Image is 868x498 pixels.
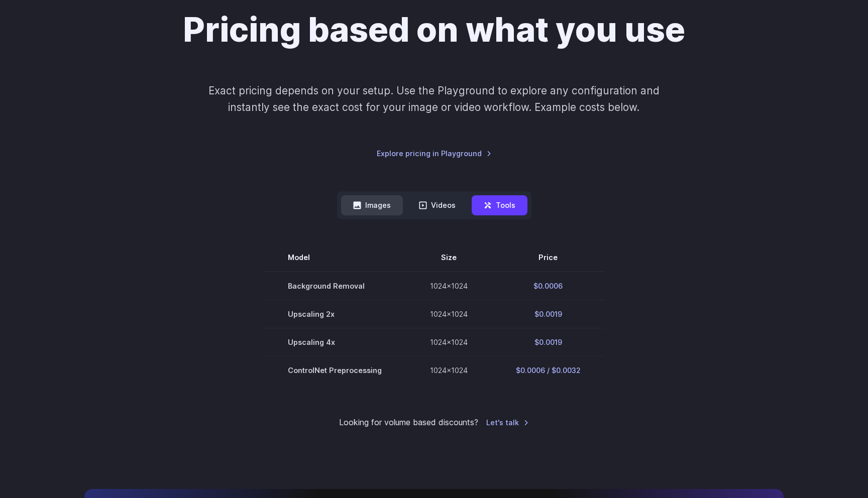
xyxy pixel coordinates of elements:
td: 1024x1024 [406,356,492,384]
td: 1024x1024 [406,300,492,328]
th: Price [492,243,605,272]
button: Tools [472,195,527,215]
h1: Pricing based on what you use [183,10,685,50]
td: $0.0006 [492,272,605,300]
button: Videos [407,195,468,215]
th: Size [406,243,492,272]
td: Background Removal [264,272,406,300]
td: $0.0019 [492,300,605,328]
th: Model [264,243,406,272]
td: 1024x1024 [406,272,492,300]
td: Upscaling 4x [264,328,406,356]
a: Let's talk [486,417,529,428]
p: Exact pricing depends on your setup. Use the Playground to explore any configuration and instantl... [189,82,679,116]
button: Images [341,195,403,215]
td: $0.0006 / $0.0032 [492,356,605,384]
td: $0.0019 [492,328,605,356]
td: ControlNet Preprocessing [264,356,406,384]
td: Upscaling 2x [264,300,406,328]
a: Explore pricing in Playground [377,148,492,159]
td: 1024x1024 [406,328,492,356]
small: Looking for volume based discounts? [339,416,478,429]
